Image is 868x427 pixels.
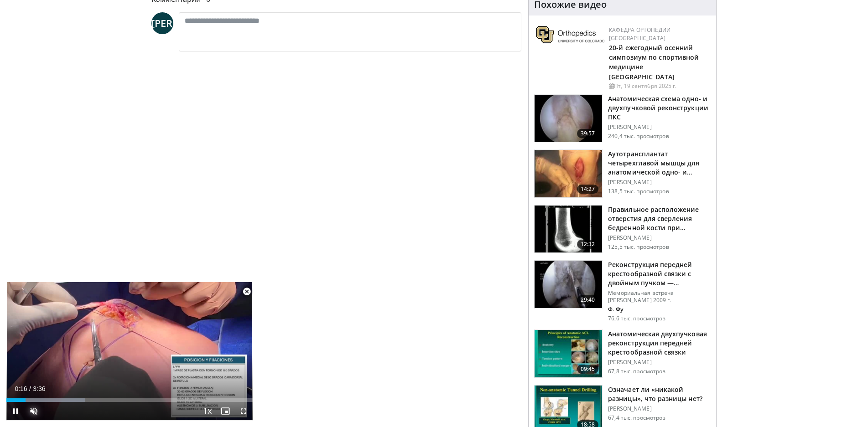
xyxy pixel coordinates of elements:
[608,405,652,412] font: [PERSON_NAME]
[608,367,665,375] font: 67,8 тыс. просмотров
[15,385,27,392] span: 0:16
[536,26,604,43] img: 355603a8-37da-49b6-856f-e00d7e9307d3.png.150x105_q85_autocrop_double_scale_upscale_version-0.2.png
[608,178,652,186] font: [PERSON_NAME]
[29,385,31,392] span: /
[608,94,708,121] font: Анатомическая схема одно- и двухпучковой реконструкции ПКС
[608,358,652,366] font: [PERSON_NAME]
[534,329,711,378] a: 09:45 Анатомическая двухпучковая реконструкция передней крестообразной связки [PERSON_NAME] 67,8 ...
[534,149,711,198] a: 14:27 Аутотрансплантат четырехглавой мышцы для анатомической одно- и двухпучковой пластики передн...
[608,385,702,403] font: Означает ли «никакой разницы», что разницы нет?
[216,402,234,420] button: Enable picture-in-picture mode
[581,240,595,248] font: 12:32
[608,329,707,356] font: Анатомическая двухпучковая реконструкция передней крестообразной связки
[534,94,711,143] a: 39:57 Анатомическая схема одно- и двухпучковой реконструкции ПКС [PERSON_NAME] 240,4 тыс. просмотров
[6,402,25,420] button: Pause
[25,402,43,420] button: Unmute
[608,205,699,250] font: Правильное расположение отверстия для сверления бедренной кости при реконструкции передней кресто...
[535,95,602,142] img: Fu_0_3.png.150x105_q85_crop-smart_upscale.jpg
[608,289,674,304] font: Мемориальная встреча [PERSON_NAME] 2009 г.
[608,243,669,251] font: 125,5 тыс. просмотров
[6,398,253,402] div: Progress Bar
[608,123,652,131] font: [PERSON_NAME]
[608,305,623,313] font: Ф. Фу
[608,414,665,422] font: 67,4 тыс. просмотров
[609,43,699,81] a: 20-й ежегодный осенний симпозиум по спортивной медицине [GEOGRAPHIC_DATA]
[609,26,670,42] a: Кафедра ортопедии [GEOGRAPHIC_DATA]
[608,260,692,296] font: Реконструкция передней крестообразной связки с двойным пучком — демонстрация операции
[535,150,602,197] img: 281064_0003_1.png.150x105_q85_crop-smart_upscale.jpg
[33,385,45,392] span: 3:36
[608,234,652,242] font: [PERSON_NAME]
[608,132,669,140] font: 240,4 тыс. просмотров
[614,82,676,90] font: Пт, 19 сентября 2025 г.
[151,16,229,30] font: [PERSON_NAME]
[151,12,173,34] a: [PERSON_NAME]
[581,129,595,137] font: 39:57
[6,282,253,421] video-js: Video Player
[198,402,216,420] button: Playback Rate
[535,206,602,253] img: Title_01_100001165_3.jpg.150x105_q85_crop-smart_upscale.jpg
[581,185,595,193] font: 14:27
[608,187,669,195] font: 138,5 тыс. просмотров
[535,330,602,377] img: 38685_0000_3.png.150x105_q85_crop-smart_upscale.jpg
[234,402,253,420] button: Fullscreen
[608,149,699,204] font: Аутотрансплантат четырехглавой мышцы для анатомической одно- и двухпучковой пластики передней кре...
[238,282,256,301] button: Close
[581,365,595,373] font: 09:45
[534,205,711,253] a: 12:32 Правильное расположение отверстия для сверления бедренной кости при реконструкции передней ...
[608,314,665,322] font: 76,6 тыс. просмотров
[534,260,711,322] a: 29:40 Реконструкция передней крестообразной связки с двойным пучком — демонстрация операции Мемор...
[581,296,595,304] font: 29:40
[535,261,602,308] img: ffu_3.png.150x105_q85_crop-smart_upscale.jpg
